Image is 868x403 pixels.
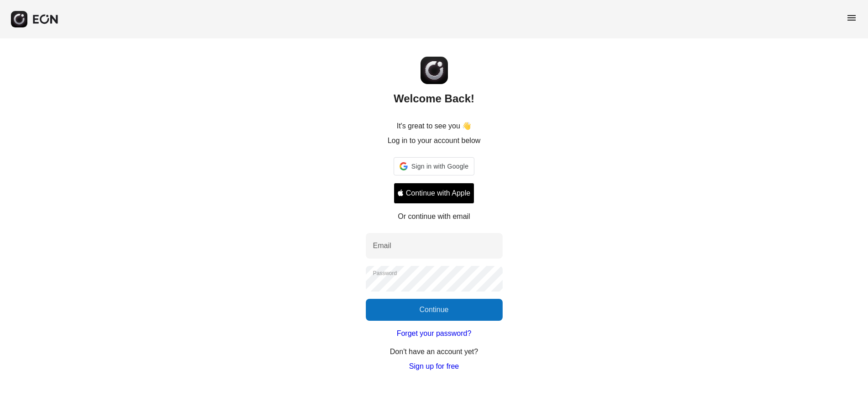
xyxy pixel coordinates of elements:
div: Sign in with Google [394,157,474,175]
button: Continue [366,299,503,321]
button: Signin with apple ID [394,183,474,204]
span: menu [846,12,857,23]
span: Sign in with Google [411,161,468,172]
p: Or continue with email [398,211,470,222]
label: Email [373,240,391,251]
a: Forget your password? [397,328,472,339]
a: Sign up for free [409,361,459,372]
p: It's great to see you 👋 [397,121,472,132]
label: Password [373,270,397,277]
h2: Welcome Back! [394,91,474,106]
p: Don't have an account yet? [390,346,478,357]
p: Log in to your account below [388,135,481,146]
